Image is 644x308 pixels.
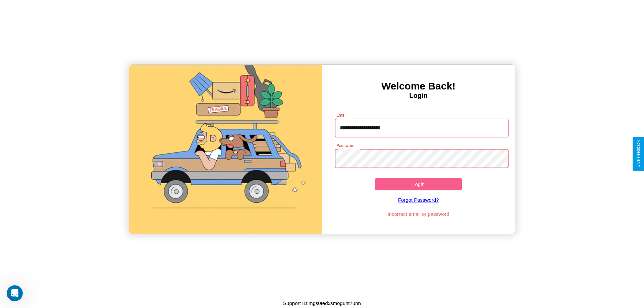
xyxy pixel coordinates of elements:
label: Email [336,112,347,118]
h3: Welcome Back! [322,80,515,92]
label: Password [336,143,354,148]
a: Forgot Password? [332,190,505,209]
div: Give Feedback [636,140,641,168]
p: Incorrect email or password [332,209,505,219]
p: Support ID: mgs0tedxsmoguht7unn [283,299,361,308]
iframe: Intercom live chat [7,285,23,301]
button: Login [375,178,462,190]
img: gif [129,65,322,234]
h4: Login [322,92,515,100]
